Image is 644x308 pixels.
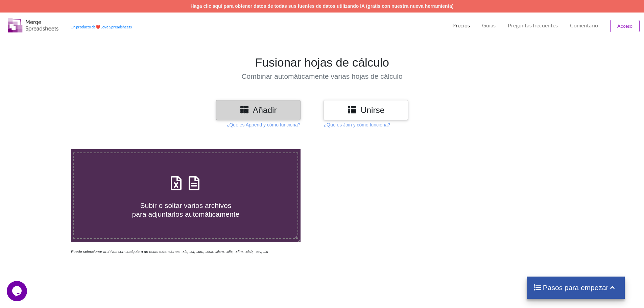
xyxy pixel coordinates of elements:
[482,22,496,28] font: Guías
[241,72,402,80] font: Combinar automáticamente varias hojas de cálculo
[543,284,609,291] font: Pasos para empezar
[324,122,390,127] font: ¿Qué es Join y cómo funciona?
[255,56,389,69] font: Fusionar hojas de cálculo
[190,3,453,9] a: Haga clic aquí para obtener datos de todas sus fuentes de datos utilizando IA (gratis con nuestra...
[570,22,598,28] font: Comentario
[96,25,100,29] span: corazón
[71,25,96,29] font: Un producto de
[226,122,301,127] font: ¿Qué es Append y cómo funciona?
[132,210,240,218] font: para adjuntarlos automáticamente
[452,22,470,28] font: Precios
[71,250,268,254] font: Puede seleccionar archivos con cualquiera de estas extensiones: .xls, .xlt, .xlm, .xlsx, .xlsm, ....
[8,18,58,32] img: Logo.png
[7,281,28,301] iframe: chat widget
[100,25,132,29] font: Love Spreadsheets
[140,202,232,209] font: Subir o soltar varios archivos
[361,105,385,115] font: Unirse
[617,23,633,29] font: Acceso
[508,22,558,28] font: Preguntas frecuentes
[610,20,640,32] button: Acceso
[253,105,277,115] font: Añadir
[71,25,132,29] a: Un producto decorazónLove Spreadsheets
[96,25,100,29] font: ❤️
